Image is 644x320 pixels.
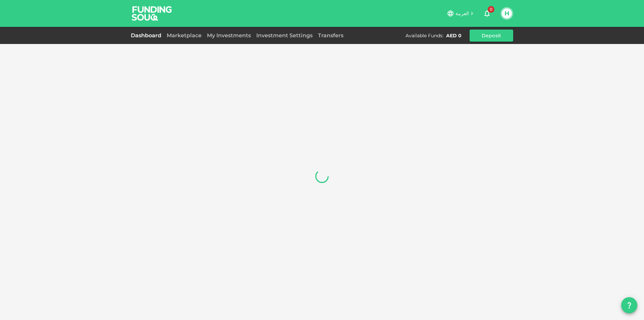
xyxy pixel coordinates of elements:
[455,10,469,16] span: العربية
[446,32,462,39] div: AED 0
[406,32,443,39] div: Available Funds :
[315,32,346,39] a: Transfers
[470,30,513,42] button: Deposit
[480,7,494,20] button: 0
[254,32,315,39] a: Investment Settings
[488,6,494,13] span: 0
[164,32,204,39] a: Marketplace
[502,8,512,18] button: H
[131,32,164,39] a: Dashboard
[204,32,254,39] a: My Investments
[621,297,637,313] button: question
